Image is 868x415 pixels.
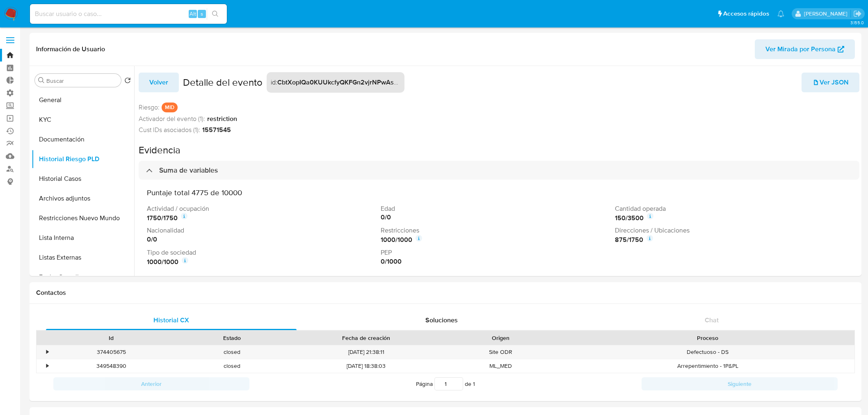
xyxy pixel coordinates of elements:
button: Volver al orden por defecto [124,77,131,86]
div: 349548390 [51,359,171,373]
span: Chat [705,315,719,325]
button: KYC [32,110,134,130]
strong: 0 / 0 [381,213,391,222]
div: Id [57,334,166,342]
button: Lista Interna [32,228,134,248]
div: ML_MED [440,359,561,373]
button: Ver JSON [802,73,859,92]
button: Documentación [32,130,134,149]
p: Edad [381,204,611,213]
button: Archivos adjuntos [32,189,134,208]
div: Proceso [566,334,849,342]
h1: Contactos [36,289,855,297]
span: s [201,10,203,18]
div: Fecha de creación [298,334,434,342]
div: • [46,362,48,370]
div: Suma de variables [139,161,859,180]
strong: 1000 / 1000 [147,258,178,267]
span: Ver Mirada por Persona [765,39,836,59]
span: Página de [416,377,475,390]
button: Historial Casos [32,169,134,189]
div: closed [171,359,292,373]
button: search-icon [207,8,224,20]
h3: Puntaje total 4775 de 10000 [147,188,851,197]
strong: CbtXopIQa0KUUkcfyQKFGn2vjrNPwAsSeGufAD9JLkHBi8eax1zymGapEQRHWhlwdRCGw8uLLOE2OlyvcgSKSA== [277,78,612,87]
span: 1 [473,380,475,388]
button: Fecha Compliant [32,267,134,287]
p: Nacionalidad [147,226,377,235]
button: Restricciones Nuevo Mundo [32,208,134,228]
p: ignacio.bagnardi@mercadolibre.com [804,10,850,18]
input: Buscar usuario o caso... [30,9,227,19]
h3: Suma de variables [159,166,218,175]
p: Restricciones [381,226,611,235]
span: Riesgo : [139,103,160,112]
span: Accesos rápidos [723,9,769,18]
strong: 875 / 1750 [615,235,643,244]
button: Anterior [53,377,249,390]
span: Volver [149,73,168,91]
h2: Evidencia [139,144,859,156]
h2: Detalle del evento [183,76,263,89]
span: Alt [190,10,196,18]
strong: restriction [207,114,237,123]
p: Actividad / ocupación [147,204,377,213]
input: Buscar [46,77,118,84]
button: Siguiente [642,377,838,390]
button: Ver Mirada por Persona [755,39,855,59]
p: Direcciones / Ubicaciones [615,226,845,235]
strong: 150 / 3500 [615,214,644,223]
p: PEP [381,248,611,257]
a: Notificaciones [777,10,784,17]
h1: Información de Usuario [36,45,105,53]
div: closed [171,345,292,359]
button: General [32,90,134,110]
a: Salir [853,9,862,18]
div: Origen [446,334,555,342]
p: Cantidad operada [615,204,845,213]
button: Listas Externas [32,248,134,267]
span: Historial CX [153,315,189,325]
div: Estado [177,334,286,342]
button: Buscar [38,77,45,84]
div: [DATE] 21:38:11 [292,345,440,359]
button: Volver [139,73,179,92]
div: Arrepentimiento - 1P&PL [561,359,854,373]
div: Defectuoso - DS [561,345,854,359]
strong: 1000 / 1000 [381,235,412,244]
span: Activador del evento (1): [139,114,205,123]
p: Tipo de sociedad [147,248,377,257]
div: • [46,348,48,356]
p: MID [162,103,178,112]
div: 374405675 [51,345,171,359]
span: Ver JSON [812,73,849,91]
span: id : [271,78,277,87]
span: Soluciones [425,315,458,325]
button: Historial Riesgo PLD [32,149,134,169]
strong: 0 / 0 [147,235,157,244]
strong: 0 / 1000 [381,257,402,266]
span: Cust IDs asociados (1): [139,125,200,135]
div: [DATE] 18:38:03 [292,359,440,373]
div: Site ODR [440,345,561,359]
strong: 15571545 [202,125,231,135]
h3: Transacciones [147,274,851,283]
strong: 1750 / 1750 [147,214,178,223]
